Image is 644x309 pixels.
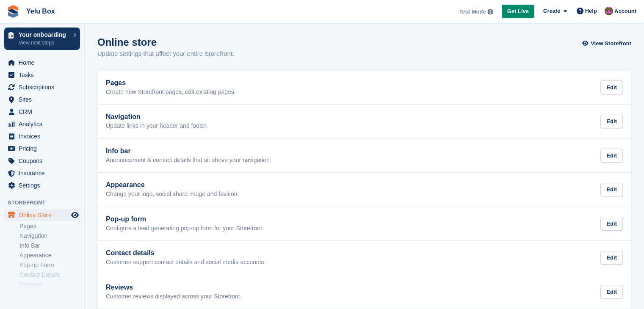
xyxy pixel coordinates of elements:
[106,79,236,87] h2: Pages
[19,261,80,269] a: Pop-up Form
[19,94,69,105] span: Sites
[600,183,623,197] div: Edit
[19,222,80,230] a: Pages
[106,122,208,130] p: Update links in your header and footer.
[19,106,69,118] span: CRM
[4,209,80,221] a: menu
[106,113,208,121] h2: Navigation
[97,173,631,207] a: Appearance Change your logo, social share image and favicon. Edit
[23,4,58,18] a: Yelu Box
[4,118,80,130] a: menu
[19,155,69,167] span: Coupons
[19,232,80,240] a: Navigation
[543,7,560,15] span: Create
[4,81,80,93] a: menu
[70,210,80,220] a: Preview store
[97,207,631,241] a: Pop-up form Configure a lead generating pop-up form for your Storefront. Edit
[584,36,631,50] a: View Storefront
[106,293,242,301] p: Customer reviews displayed across your Storefront.
[600,285,623,299] div: Edit
[19,130,69,142] span: Invoices
[97,36,234,48] h1: Online store
[97,105,631,138] a: Navigation Update links in your header and footer. Edit
[106,249,265,257] h2: Contact details
[4,179,80,191] a: menu
[106,284,242,291] h2: Reviews
[459,8,486,16] span: Test Mode
[502,5,534,19] a: Get Live
[19,167,69,179] span: Insurance
[106,225,264,232] p: Configure a lead generating pop-up form for your Storefront.
[97,49,234,59] p: Update settings that affect your entire Storefront.
[19,179,69,191] span: Settings
[585,7,597,15] span: Help
[97,139,631,173] a: Info bar Announcement & contact details that sit above your navigation. Edit
[4,130,80,142] a: menu
[19,271,80,279] a: Contact Details
[4,28,80,50] a: Your onboarding View next steps
[19,118,69,130] span: Analytics
[600,149,623,163] div: Edit
[4,167,80,179] a: menu
[4,143,80,154] a: menu
[106,147,271,155] h2: Info bar
[4,69,80,81] a: menu
[106,157,271,164] p: Announcement & contact details that sit above your navigation.
[19,39,69,47] p: View next steps
[106,190,239,198] p: Change your logo, social share image and favicon.
[600,251,623,265] div: Edit
[4,106,80,118] a: menu
[19,32,69,38] p: Your onboarding
[19,209,69,221] span: Online Store
[7,5,19,18] img: stora-icon-8386f47178a22dfd0bd8f6a31ec36ba5ce8667c1dd55bd0f319d3a0aa187defe.svg
[605,7,613,15] img: Carolina Thiemi Castro Doi
[591,39,631,48] span: View Storefront
[8,199,84,207] span: Storefront
[19,81,69,93] span: Subscriptions
[106,215,264,223] h2: Pop-up form
[600,115,623,129] div: Edit
[97,241,631,275] a: Contact details Customer support contact details and social media accounts. Edit
[4,155,80,167] a: menu
[106,259,265,266] p: Customer support contact details and social media accounts.
[4,57,80,69] a: menu
[488,9,493,14] img: icon-info-grey-7440780725fd019a000dd9b08b2336e03edf1995a4989e88bcd33f0948082b44.svg
[19,281,80,289] a: Reviews
[614,7,636,16] span: Account
[19,242,80,250] a: Info Bar
[19,57,69,69] span: Home
[600,217,623,231] div: Edit
[507,7,529,16] span: Get Live
[106,88,236,96] p: Create new Storefront pages, edit existing pages.
[97,71,631,105] a: Pages Create new Storefront pages, edit existing pages. Edit
[97,275,631,309] a: Reviews Customer reviews displayed across your Storefront. Edit
[19,143,69,154] span: Pricing
[4,94,80,105] a: menu
[19,69,69,81] span: Tasks
[19,251,80,259] a: Appearance
[106,181,239,189] h2: Appearance
[600,80,623,94] div: Edit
